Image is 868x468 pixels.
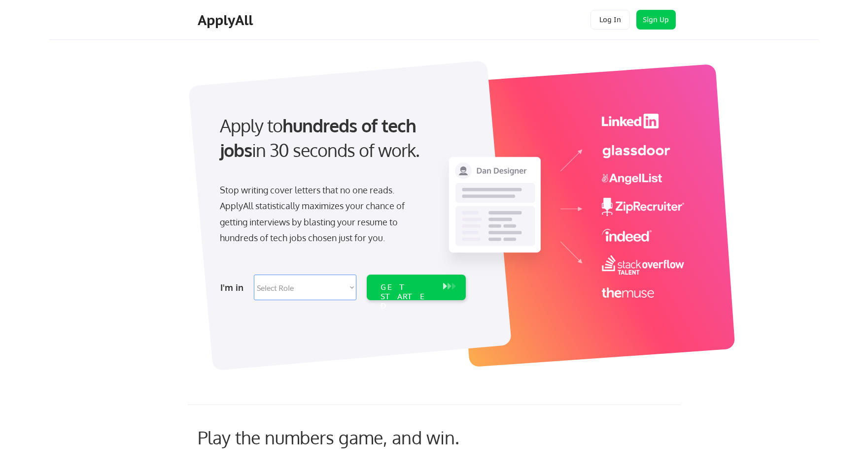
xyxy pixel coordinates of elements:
[381,282,433,311] div: GET STARTED
[590,10,630,30] button: Log In
[220,113,462,163] div: Apply to in 30 seconds of work.
[220,182,422,246] div: Stop writing cover letters that no one reads. ApplyAll statistically maximizes your chance of get...
[198,427,503,448] div: Play the numbers game, and win.
[198,12,256,29] div: ApplyAll
[220,114,420,161] strong: hundreds of tech jobs
[636,10,676,30] button: Sign Up
[220,280,248,295] div: I'm in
